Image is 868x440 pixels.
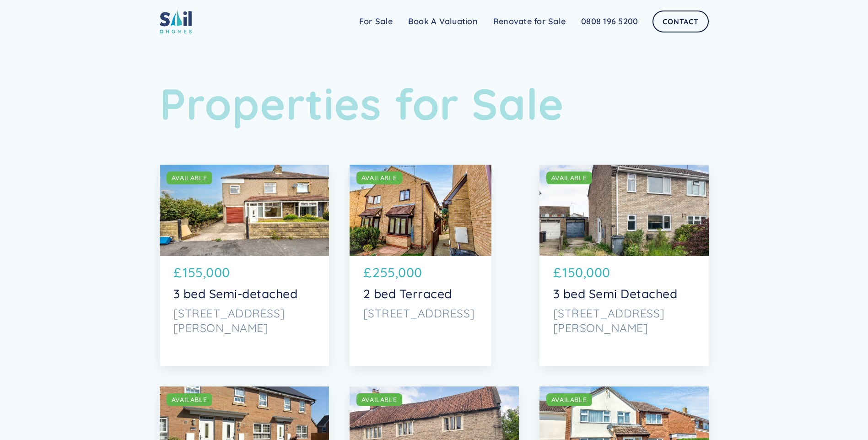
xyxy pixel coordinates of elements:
a: Renovate for Sale [485,12,573,31]
p: 2 bed Terraced [363,287,478,301]
a: Contact [652,11,708,32]
p: 3 bed Semi Detached [553,287,695,301]
div: AVAILABLE [551,395,587,404]
p: [STREET_ADDRESS] [363,306,478,321]
a: AVAILABLE£255,0002 bed Terraced[STREET_ADDRESS] [350,165,491,366]
div: AVAILABLE [172,395,207,404]
a: AVAILABLE£155,0003 bed Semi-detached[STREET_ADDRESS][PERSON_NAME] [160,165,329,366]
p: £ [173,263,182,283]
a: 0808 196 5200 [573,12,646,31]
div: AVAILABLE [361,173,397,182]
div: AVAILABLE [551,173,587,182]
a: Book A Valuation [400,12,485,31]
p: £ [553,263,562,283]
p: 255,000 [372,263,422,283]
img: sail home logo colored [160,9,192,33]
p: 150,000 [562,263,610,283]
div: AVAILABLE [361,395,397,404]
a: For Sale [351,12,400,31]
p: 3 bed Semi-detached [173,287,315,301]
p: [STREET_ADDRESS][PERSON_NAME] [553,306,695,335]
h1: Properties for Sale [160,78,709,130]
div: AVAILABLE [172,173,207,182]
p: £ [363,263,372,283]
p: 155,000 [183,263,230,283]
a: AVAILABLE£150,0003 bed Semi Detached[STREET_ADDRESS][PERSON_NAME] [539,165,709,366]
p: [STREET_ADDRESS][PERSON_NAME] [173,306,315,335]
